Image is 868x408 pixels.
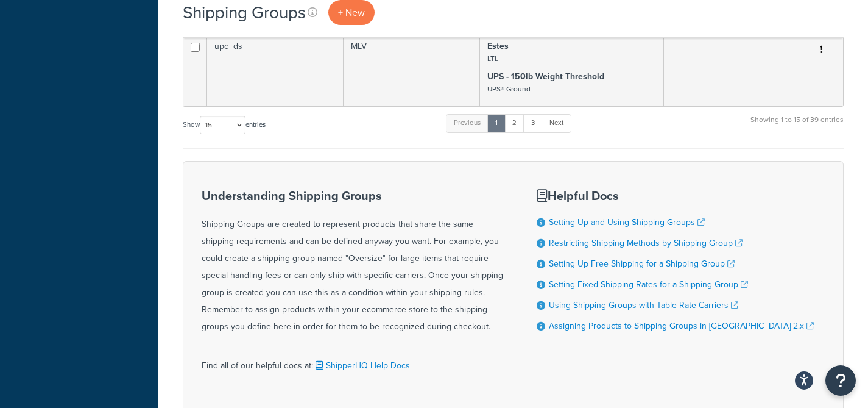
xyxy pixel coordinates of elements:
[523,114,543,132] a: 3
[344,35,480,106] td: MLV
[446,114,489,132] a: Previous
[487,53,498,64] small: LTL
[487,114,506,132] a: 1
[542,114,571,132] a: Next
[487,84,531,95] small: UPS® Ground
[183,1,306,24] h1: Shipping Groups
[202,189,506,202] h3: Understanding Shipping Groups
[825,365,856,396] button: Open Resource Center
[549,299,738,312] a: Using Shipping Groups with Table Rate Carriers
[504,114,524,132] a: 2
[200,116,245,134] select: Showentries
[549,257,735,270] a: Setting Up Free Shipping for a Shipping Group
[202,348,506,374] div: Find all of our helpful docs at:
[487,70,604,83] strong: UPS - 150lb Weight Threshold
[549,216,705,229] a: Setting Up and Using Shipping Groups
[750,113,844,139] div: Showing 1 to 15 of 39 entries
[537,189,814,202] h3: Helpful Docs
[207,35,344,106] td: upc_ds
[549,278,748,291] a: Setting Fixed Shipping Rates for a Shipping Group
[338,5,365,20] span: + New
[487,40,509,52] strong: Estes
[313,359,410,372] a: ShipperHQ Help Docs
[549,320,814,332] a: Assigning Products to Shipping Groups in [GEOGRAPHIC_DATA] 2.x
[549,237,743,249] a: Restricting Shipping Methods by Shipping Group
[183,116,266,134] label: Show entries
[202,189,506,335] div: Shipping Groups are created to represent products that share the same shipping requirements and c...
